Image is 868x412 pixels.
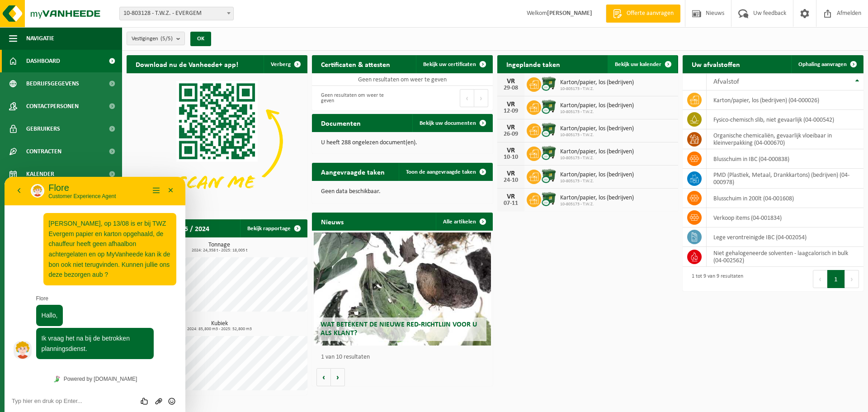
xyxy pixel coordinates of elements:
[683,55,749,73] h2: Uw afvalstoffen
[312,213,353,230] h2: Nieuws
[707,227,863,247] td: Lege verontreinigde IBC (04-002054)
[560,171,634,179] span: Karton/papier, los (bedrijven)
[502,108,520,114] div: 12-09
[26,95,79,118] span: Contactpersonen
[406,169,476,175] span: Toon de aangevraagde taken
[5,177,185,412] iframe: chat widget
[502,101,520,108] div: VR
[190,32,211,46] button: OK
[131,321,307,331] h3: Kubiek
[707,189,863,208] td: blusschuim in 200lt (04-001608)
[46,196,136,208] a: Powered by [DOMAIN_NAME]
[316,368,331,386] button: Vorige
[26,163,54,185] span: Kalender
[813,270,827,288] button: Previous
[474,89,488,107] button: Next
[541,99,557,114] img: WB-1100-CU
[560,179,634,184] span: 10-805173 - T.W.Z.
[606,5,680,23] a: Offerte aanvragen
[502,147,520,154] div: VR
[134,220,148,229] div: Beoordeel deze chat
[560,86,634,92] span: 10-805173 - T.W.Z.
[845,270,859,288] button: Next
[147,220,160,229] button: Upload bestand
[312,55,399,73] h2: Certificaten & attesten
[460,89,474,107] button: Previous
[240,219,307,237] a: Bekijk rapportage
[321,354,488,360] p: 1 van 10 resultaten
[502,200,520,207] div: 07-11
[707,90,863,110] td: karton/papier, los (bedrijven) (04-000026)
[416,55,492,73] a: Bekijk uw certificaten
[127,55,247,73] h2: Download nu de Vanheede+ app!
[120,7,233,20] span: 10-803128 - T.W.Z. - EVERGEM
[560,102,634,109] span: Karton/papier, los (bedrijven)
[412,114,492,132] a: Bekijk uw documenten
[316,88,398,108] div: Geen resultaten om weer te geven
[541,76,557,91] img: WB-1100-CU
[615,62,661,67] span: Bekijk uw kalender
[160,220,174,229] button: Emoji invoeren
[560,125,634,133] span: Karton/papier, los (bedrijven)
[132,32,173,46] span: Vestigingen
[541,168,557,184] img: WB-1100-CU
[547,10,592,17] strong: [PERSON_NAME]
[321,189,484,195] p: Geen data beschikbaar.
[497,55,569,73] h2: Ingeplande taken
[271,62,291,67] span: Verberg
[399,163,492,181] a: Toon de aangevraagde taken
[502,78,520,85] div: VR
[331,368,345,386] button: Volgende
[134,220,174,229] div: Group of buttons
[707,208,863,227] td: verkoop items (04-001834)
[26,118,60,140] span: Gebruikers
[127,73,307,209] img: Download de VHEPlus App
[608,55,677,73] a: Bekijk uw kalender
[687,269,743,289] div: 1 tot 9 van 9 resultaten
[560,194,634,202] span: Karton/papier, los (bedrijven)
[119,7,234,20] span: 10-803128 - T.W.Z. - EVERGEM
[160,36,173,42] count: (5/5)
[502,124,520,131] div: VR
[541,145,557,161] img: WB-1100-CU
[312,163,394,180] h2: Aangevraagde taken
[321,321,477,337] span: Wat betekent de nieuwe RED-richtlijn voor u als klant?
[131,242,307,253] h3: Tonnage
[560,79,634,86] span: Karton/papier, los (bedrijven)
[420,120,476,126] span: Bekijk uw documenten
[502,170,520,177] div: VR
[312,73,493,86] td: Geen resultaten om weer te geven
[502,131,520,137] div: 26-09
[423,62,476,67] span: Bekijk uw certificaten
[560,133,634,138] span: 10-805173 - T.W.Z.
[502,85,520,91] div: 29-08
[264,55,307,73] button: Verberg
[707,149,863,169] td: blusschuim in IBC (04-000838)
[560,156,634,161] span: 10-805173 - T.W.Z.
[502,177,520,184] div: 24-10
[502,193,520,200] div: VR
[131,248,307,253] span: 2024: 24,358 t - 2025: 18,005 t
[26,140,61,163] span: Contracten
[798,62,847,67] span: Ophaling aanvragen
[560,202,634,207] span: 10-805173 - T.W.Z.
[26,72,79,95] span: Bedrijfsgegevens
[127,32,185,45] button: Vestigingen(5/5)
[560,148,634,156] span: Karton/papier, los (bedrijven)
[314,232,491,346] a: Wat betekent de nieuwe RED-richtlijn voor u als klant?
[131,327,307,331] span: 2024: 85,800 m3 - 2025: 52,800 m3
[560,109,634,115] span: 10-805173 - T.W.Z.
[26,50,60,72] span: Dashboard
